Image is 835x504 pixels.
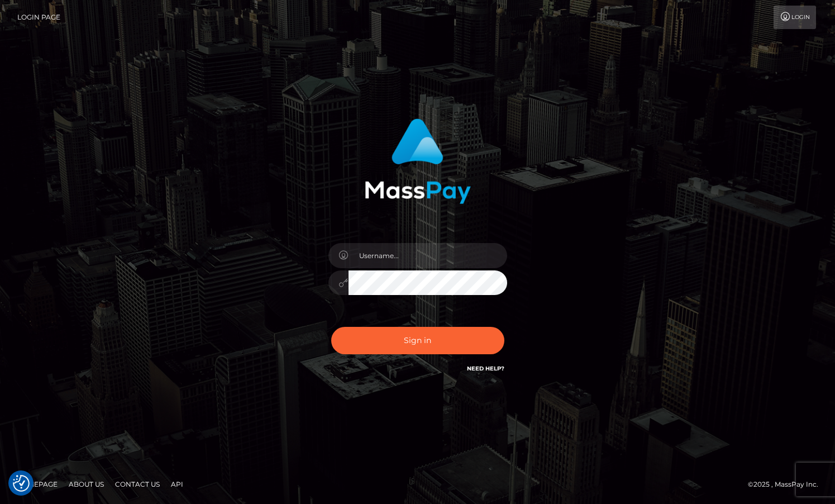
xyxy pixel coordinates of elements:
[166,476,188,493] a: API
[331,327,504,354] button: Sign in
[349,243,507,268] input: Username...
[467,365,504,372] a: Need Help?
[64,476,108,493] a: About Us
[748,478,827,491] div: © 2025 , MassPay Inc.
[13,475,30,492] img: Revisit consent button
[111,476,164,493] a: Contact Us
[17,6,60,29] a: Login Page
[365,118,471,204] img: MassPay Login
[13,475,30,492] button: Consent Preferences
[774,6,816,29] a: Login
[12,476,62,493] a: Homepage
